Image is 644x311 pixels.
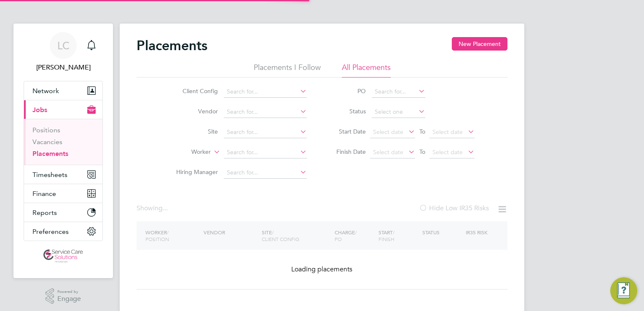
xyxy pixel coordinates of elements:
label: Site [169,128,218,135]
input: Search for... [224,106,307,118]
span: Jobs [32,106,47,114]
input: Search for... [224,147,307,158]
input: Search for... [224,86,307,98]
label: Client Config [169,87,218,95]
span: To [417,126,428,137]
button: Preferences [24,222,102,241]
button: New Placement [452,37,507,51]
a: LC[PERSON_NAME] [24,32,103,72]
input: Search for... [224,167,307,179]
span: Reports [32,209,57,217]
label: Start Date [328,128,366,135]
input: Search for... [372,86,425,98]
a: Positions [32,126,60,134]
span: Engage [57,295,81,303]
li: All Placements [342,62,391,78]
span: Network [32,87,59,95]
span: To [417,146,428,157]
button: Finance [24,184,102,203]
label: Hide Low IR35 Risks [419,204,489,212]
span: Select date [373,128,403,136]
span: ... [163,204,168,212]
button: Timesheets [24,165,102,184]
span: Preferences [32,228,69,236]
h2: Placements [137,37,207,54]
label: Hiring Manager [169,168,218,176]
a: Go to home page [24,249,103,263]
span: Finance [32,190,56,198]
li: Placements I Follow [254,62,321,78]
div: Showing [137,204,169,213]
a: Vacancies [32,138,62,146]
input: Search for... [224,126,307,138]
label: PO [328,87,366,95]
a: Powered byEngage [46,288,81,304]
button: Reports [24,203,102,222]
span: Select date [432,128,463,136]
nav: Main navigation [13,24,113,278]
label: Status [328,107,366,115]
span: Select date [432,148,463,156]
span: Lee Clayton [24,62,103,72]
span: Select date [373,148,403,156]
label: Worker [162,148,211,156]
button: Jobs [24,100,102,119]
span: Powered by [57,288,81,295]
button: Engage Resource Center [610,277,637,304]
input: Select one [372,106,425,118]
img: servicecare-logo-retina.png [43,249,83,263]
label: Finish Date [328,148,366,155]
a: Placements [32,150,68,158]
button: Network [24,81,102,100]
div: Jobs [24,119,102,165]
span: Timesheets [32,171,67,179]
span: LC [57,40,70,51]
label: Vendor [169,107,218,115]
